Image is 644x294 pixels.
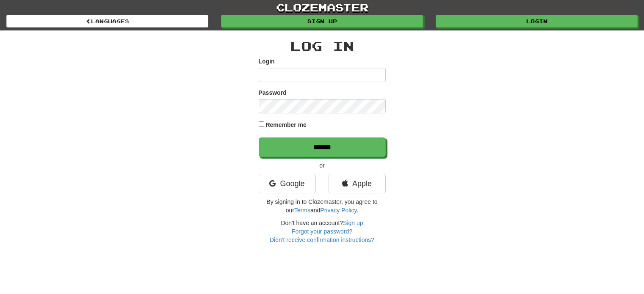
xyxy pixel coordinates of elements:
p: By signing in to Clozemaster, you agree to our and . [259,198,386,214]
label: Login [259,57,275,66]
h2: Log In [259,39,386,53]
a: Apple [329,174,386,193]
div: Don't have an account? [259,219,386,244]
a: Forgot your password? [292,228,352,235]
label: Remember me [265,121,307,129]
a: Privacy Policy [320,207,357,214]
a: Google [259,174,316,193]
a: Terms [294,207,310,214]
a: Sign up [343,220,363,226]
p: or [259,161,386,170]
a: Sign up [221,15,423,27]
label: Password [259,88,287,97]
a: Didn't receive confirmation instructions? [270,236,374,243]
a: Login [436,15,638,27]
a: Languages [6,15,208,27]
